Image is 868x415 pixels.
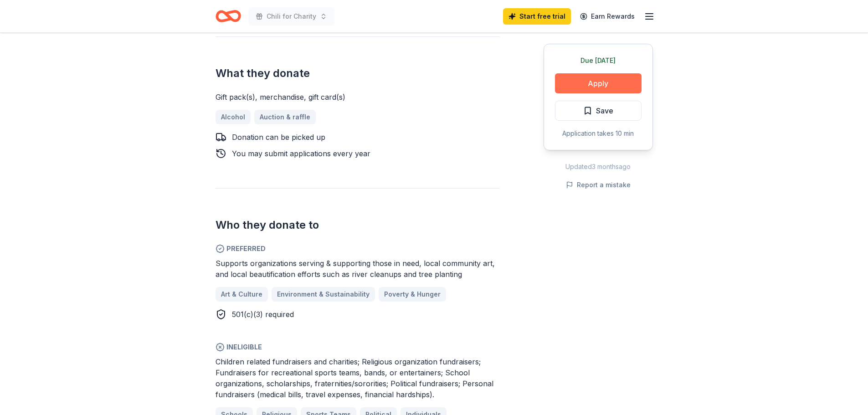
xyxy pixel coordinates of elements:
[544,161,653,172] div: Updated 3 months ago
[216,342,500,353] span: Ineligible
[216,66,500,81] h2: What they donate
[277,289,370,300] span: Environment & Sustainability
[379,287,446,302] a: Poverty & Hunger
[555,73,642,93] button: Apply
[254,110,316,124] a: Auction & raffle
[555,55,642,66] div: Due [DATE]
[267,11,316,22] span: Chili for Charity
[555,128,642,139] div: Application takes 10 min
[216,357,493,399] span: Children related fundraisers and charities; Religious organization fundraisers; Fundraisers for r...
[596,105,613,117] span: Save
[248,7,334,26] button: Chili for Charity
[216,243,500,254] span: Preferred
[216,259,495,279] span: Supports organizations serving & supporting those in need, local community art, and local beautif...
[221,289,262,300] span: Art & Culture
[384,289,441,300] span: Poverty & Hunger
[555,101,642,121] button: Save
[272,287,375,302] a: Environment & Sustainability
[503,8,571,25] a: Start free trial
[232,148,370,159] div: You may submit applications every year
[575,8,640,25] a: Earn Rewards
[216,92,500,102] div: Gift pack(s), merchandise, gift card(s)
[232,310,294,319] span: 501(c)(3) required
[232,132,325,143] div: Donation can be picked up
[216,287,268,302] a: Art & Culture
[566,179,631,190] button: Report a mistake
[216,5,241,27] a: Home
[216,110,251,124] a: Alcohol
[216,218,500,232] h2: Who they donate to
